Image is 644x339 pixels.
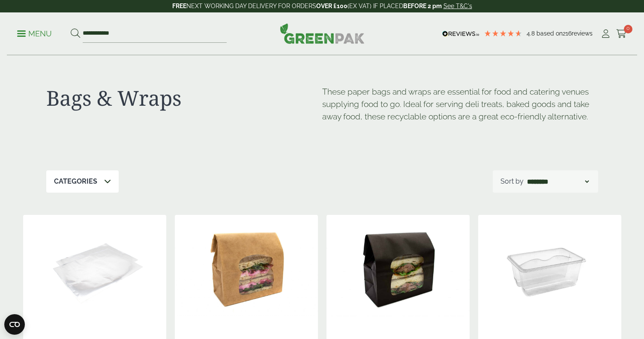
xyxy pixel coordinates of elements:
span: Based on [536,30,563,37]
span: 216 [563,30,572,37]
img: Plastic Sandwich Bag insert [478,215,621,322]
img: GP3330019D Foil Sheet Sulphate Lined bare [23,215,166,322]
img: REVIEWS.io [442,31,479,37]
strong: BEFORE 2 pm [403,3,442,9]
strong: OVER £100 [316,3,347,9]
a: Menu [17,29,52,37]
p: These paper bags and wraps are essential for food and catering venues supplying food to go. Ideal... [322,86,598,122]
select: Shop order [525,176,590,187]
span: reviews [572,30,593,37]
button: Open CMP widget [4,314,25,335]
p: Sort by [500,176,524,187]
strong: FREE [172,3,186,9]
a: 0 [616,27,627,40]
span: 4.8 [527,30,536,37]
i: My Account [600,30,611,38]
img: GreenPak Supplies [280,23,365,44]
img: Laminated Black Sandwich Bag [326,215,470,322]
p: Menu [17,29,52,39]
a: See T&C's [443,3,472,9]
img: Laminated Kraft Sandwich Bag [175,215,318,322]
h1: Bags & Wraps [46,86,322,110]
p: Categories [54,176,97,187]
div: 4.79 Stars [484,30,522,37]
span: 0 [624,25,632,33]
i: Cart [616,30,627,38]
